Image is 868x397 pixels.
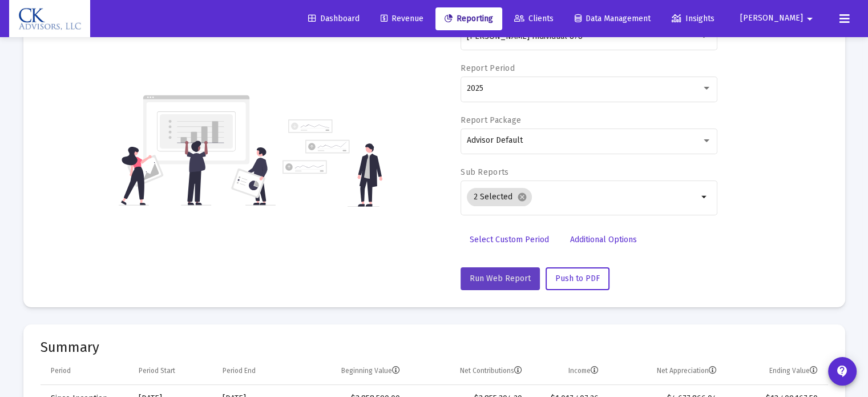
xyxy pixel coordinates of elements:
[546,267,609,290] button: Push to PDF
[470,274,531,283] span: Run Web Report
[514,14,554,23] span: Clients
[740,14,803,23] span: [PERSON_NAME]
[803,7,817,30] mat-icon: arrow_drop_down
[517,192,527,202] mat-icon: cancel
[606,358,724,385] td: Column Net Appreciation
[460,366,522,375] div: Net Contributions
[467,186,698,208] mat-chip-list: Selection
[308,14,360,23] span: Dashboard
[51,366,71,375] div: Period
[294,358,408,385] td: Column Beginning Value
[461,115,521,125] label: Report Package
[663,7,724,30] a: Insights
[381,14,423,23] span: Revenue
[408,358,530,385] td: Column Net Contributions
[726,7,830,30] button: [PERSON_NAME]
[505,7,563,30] a: Clients
[566,7,660,30] a: Data Management
[119,94,276,207] img: reporting
[570,235,637,244] span: Additional Options
[698,190,712,204] mat-icon: arrow_drop_down
[131,358,215,385] td: Column Period Start
[461,63,515,73] label: Report Period
[223,366,256,375] div: Period End
[467,188,532,206] mat-chip: 2 Selected
[215,358,294,385] td: Column Period End
[835,364,849,378] mat-icon: contact_support
[435,7,502,30] a: Reporting
[341,366,400,375] div: Beginning Value
[445,14,493,23] span: Reporting
[461,167,508,177] label: Sub Reports
[467,135,523,145] span: Advisor Default
[530,358,606,385] td: Column Income
[575,14,651,23] span: Data Management
[724,358,827,385] td: Column Ending Value
[372,7,433,30] a: Revenue
[555,274,600,283] span: Push to PDF
[41,342,828,353] mat-card-title: Summary
[568,366,598,375] div: Income
[139,366,175,375] div: Period Start
[769,366,818,375] div: Ending Value
[18,7,82,30] img: Dashboard
[461,267,540,290] button: Run Web Report
[470,235,549,244] span: Select Custom Period
[672,14,714,23] span: Insights
[41,358,131,385] td: Column Period
[656,366,716,375] div: Net Appreciation
[299,7,369,30] a: Dashboard
[467,83,483,93] span: 2025
[282,119,382,207] img: reporting-alt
